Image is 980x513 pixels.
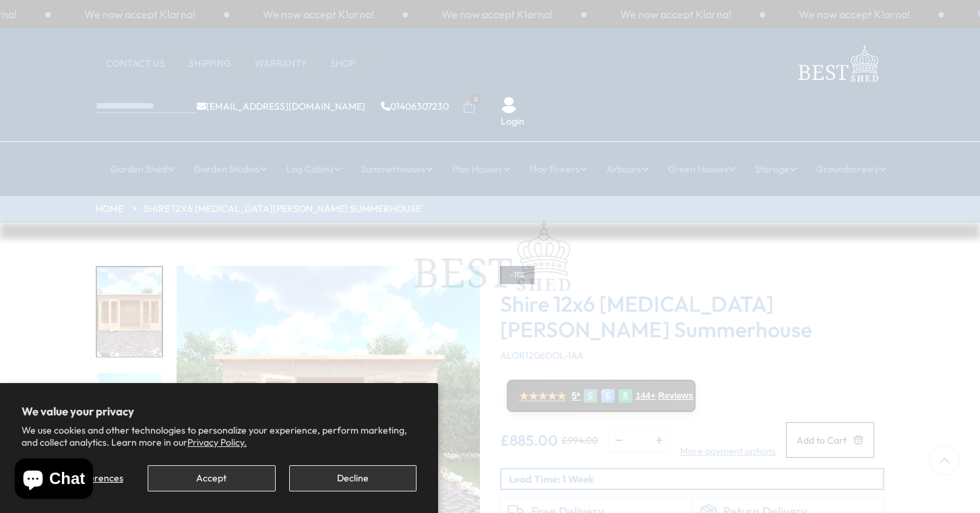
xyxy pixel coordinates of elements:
[148,465,275,491] button: Accept
[187,436,247,448] a: Privacy Policy.
[22,405,417,418] h2: We value your privacy
[11,458,97,502] inbox-online-store-chat: Shopify online store chat
[289,465,417,491] button: Decline
[22,424,417,448] p: We use cookies and other technologies to personalize your experience, perform marketing, and coll...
